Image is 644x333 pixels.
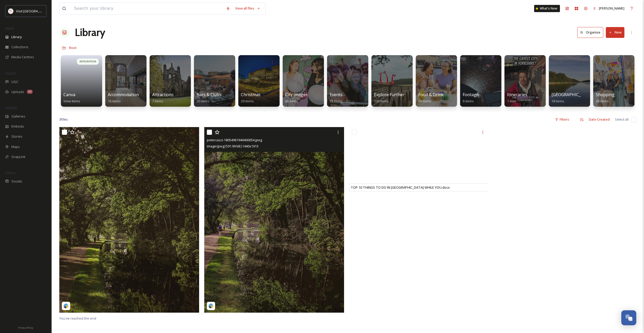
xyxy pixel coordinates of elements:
button: Organise [577,27,603,38]
a: Shopping43 items [596,92,615,103]
span: 7 items [152,99,163,103]
button: Open Chat [621,310,636,325]
img: download%20(3).png [8,9,13,14]
a: Root [69,45,77,51]
div: Filters [552,114,572,124]
span: Stories [11,134,22,139]
span: Select all [615,117,629,122]
span: Uploads [11,89,24,94]
span: INTEGRATION [79,60,96,63]
span: 66 items [285,99,298,103]
a: Attractions7 items [152,92,174,103]
span: Maps [11,144,20,149]
a: Footage6 items [463,92,479,103]
span: 73 items [330,99,343,103]
span: COLLECT [5,71,16,75]
span: Galleries [11,114,25,119]
span: Shopping [596,92,615,97]
a: Accommodation16 items [108,92,139,103]
span: Food & Drink [418,92,444,97]
span: Events [330,92,343,97]
span: Socials [11,179,22,184]
span: Accommodation [108,92,139,97]
img: petercasci-18054961940400054.jpeg [204,127,344,313]
span: Canva [63,92,75,97]
a: INTEGRATIONCanvaView Items [59,53,104,107]
a: Privacy Policy [18,324,33,330]
a: [PERSON_NAME] [590,3,627,13]
span: petercasci-18054961940400054.jpeg [207,138,262,142]
span: image/jpeg | 591.99 kB | 1440 x 1913 [207,144,258,148]
a: View all files [233,3,263,13]
span: 100 items [374,99,389,103]
span: Root [69,45,77,50]
a: Library [75,25,105,40]
span: SnapLink [11,154,26,159]
a: Food & Drink69 items [418,92,444,103]
a: What's New [534,5,560,12]
input: Search your library [71,3,223,14]
span: 18 items [551,99,564,103]
span: [PERSON_NAME] [599,6,624,11]
span: Explore Further [374,92,404,97]
span: Attractions [152,92,174,97]
a: City Images66 items [285,92,308,103]
a: [GEOGRAPHIC_DATA]18 items [551,92,593,103]
img: petercasci-18041049644669692.jpeg [59,127,199,313]
span: 3 file s [59,117,68,122]
span: SOCIALS [5,171,15,175]
span: Embeds [11,124,24,129]
span: 20 items [197,99,209,103]
span: Itineraries [507,92,527,97]
span: [GEOGRAPHIC_DATA] [551,92,593,97]
span: Library [11,35,22,39]
span: You've reached the end [59,316,96,321]
span: Visit [GEOGRAPHIC_DATA] [16,9,56,13]
img: snapsea-logo.png [63,303,69,309]
span: City Images [285,92,308,97]
span: MEDIA [5,27,14,30]
img: snapsea-logo.png [208,303,214,309]
span: 1 item [507,99,516,103]
span: 29 items [241,99,254,103]
a: Organise [577,27,606,38]
a: Itineraries1 item [507,92,527,103]
span: Collections [11,45,28,49]
a: Bars & Clubs20 items [197,92,221,103]
span: 43 items [596,99,609,103]
span: Bars & Clubs [197,92,221,97]
a: Events73 items [330,92,343,103]
a: Explore Further100 items [374,92,404,103]
div: Date Created [586,114,612,124]
div: 94 [27,90,33,94]
span: TOP 10 THINGS TO DO IN [GEOGRAPHIC_DATA] WHILE YOU.docx [351,185,450,190]
span: Privacy Policy [18,326,33,329]
span: Footage [463,92,479,97]
span: 16 items [108,99,121,103]
span: 69 items [418,99,431,103]
span: Media Centres [11,55,34,60]
span: WIDGETS [5,106,17,110]
span: View Items [63,99,80,103]
span: UGC [11,79,18,84]
span: Christmas [241,92,260,97]
span: 6 items [463,99,474,103]
button: New [606,27,624,38]
a: Christmas29 items [241,92,260,103]
iframe: msdoc-iframe [349,127,489,192]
